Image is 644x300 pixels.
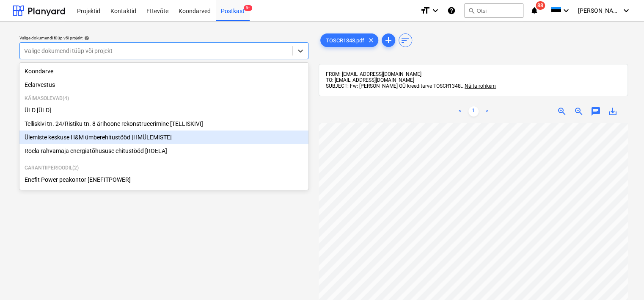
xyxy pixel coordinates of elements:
div: Valige dokumendi tüüp või projekt [19,35,308,41]
div: ÜLD [ÜLD] [19,103,308,117]
a: Page 1 is your current page [468,106,479,117]
span: add [383,35,394,45]
span: [PERSON_NAME] [578,7,620,14]
div: Koondarve [19,64,308,78]
div: Roela rahvamaja energiatõhususe ehitustööd [ROELA] [19,144,308,158]
span: 9+ [244,5,252,11]
span: sort [400,35,410,45]
span: Näita rohkem [465,83,496,89]
span: FROM: [EMAIL_ADDRESS][DOMAIN_NAME] [326,71,421,77]
a: Previous page [455,106,465,117]
div: Enefit Power peakontor [ENEFITPOWER] [19,173,308,186]
p: Garantiiperioodil ( 2 ) [25,164,303,172]
div: [STREET_ADDRESS] [PALDISKI] [19,186,308,200]
div: Eelarvestus [19,78,308,92]
i: keyboard_arrow_down [430,6,440,16]
span: clear [366,35,376,45]
i: keyboard_arrow_down [621,6,631,16]
span: 88 [536,1,545,10]
div: Ülemiste keskuse H&M ümberehitustööd [HMÜLEMISTE] [19,131,308,144]
span: TOSCR1348.pdf [321,37,369,44]
span: TO: [EMAIL_ADDRESS][DOMAIN_NAME] [326,77,414,83]
div: TOSCR1348.pdf [320,33,378,47]
span: save_alt [608,106,618,117]
div: Telliskivi tn. 24/Ristiku tn. 8 ärihoone rekonstrueerimine [TELLISKIVI] [19,117,308,131]
i: Abikeskus [447,6,456,16]
span: zoom_out [574,106,584,117]
i: notifications [530,6,539,16]
span: zoom_in [557,106,567,117]
span: SUBJECT: Fw: [PERSON_NAME] OÜ kreeditarve TOSCR1348 [326,83,461,89]
p: Käimasolevad ( 4 ) [25,95,303,102]
span: ... [461,83,496,89]
span: chat [591,106,601,117]
span: search [468,7,475,14]
button: Otsi [464,3,523,18]
a: Next page [482,106,492,117]
i: format_size [420,6,430,16]
i: keyboard_arrow_down [561,6,571,16]
div: Paldiski mnt 48a Tallinn [PALDISKI] [19,186,308,200]
span: help [83,36,89,41]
